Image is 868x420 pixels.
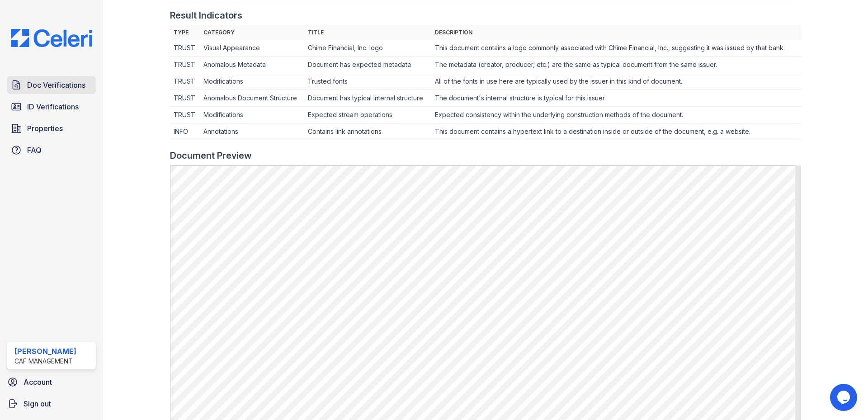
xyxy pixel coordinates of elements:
td: Annotations [200,123,304,140]
img: CE_Logo_Blue-a8612792a0a2168367f1c8372b55b34899dd931a85d93a1a3d3e32e68fde9ad4.png [4,29,99,47]
span: Properties [27,123,63,134]
iframe: chat widget [830,384,859,411]
td: INFO [170,123,200,140]
td: This document contains a hypertext link to a destination inside or outside of the document, e.g. ... [431,123,801,140]
div: [PERSON_NAME] [14,346,76,357]
td: Chime Financial, Inc. logo [304,40,431,57]
span: Doc Verifications [27,80,85,90]
a: Account [4,373,99,391]
div: Document Preview [170,149,252,162]
span: ID Verifications [27,101,79,112]
td: This document contains a logo commonly associated with Chime Financial, Inc., suggesting it was i... [431,40,801,57]
td: TRUST [170,40,200,57]
td: TRUST [170,107,200,123]
a: ID Verifications [7,98,96,116]
a: Properties [7,119,96,137]
span: Sign out [24,398,51,409]
div: Result Indicators [170,9,242,22]
a: FAQ [7,141,96,159]
th: Title [304,25,431,40]
span: FAQ [27,145,42,156]
td: Anomalous Metadata [200,57,304,73]
td: The metadata (creator, producer, etc.) are the same as typical document from the same issuer. [431,57,801,73]
td: Document has expected metadata [304,57,431,73]
div: CAF Management [14,357,76,366]
td: Expected consistency within the underlying construction methods of the document. [431,107,801,123]
td: TRUST [170,90,200,107]
th: Type [170,25,200,40]
td: Contains link annotations [304,123,431,140]
td: Modifications [200,73,304,90]
td: Expected stream operations [304,107,431,123]
td: TRUST [170,73,200,90]
td: TRUST [170,57,200,73]
td: Modifications [200,107,304,123]
span: Account [24,377,52,387]
td: The document's internal structure is typical for this issuer. [431,90,801,107]
td: Trusted fonts [304,73,431,90]
td: Anomalous Document Structure [200,90,304,107]
td: Visual Appearance [200,40,304,57]
th: Description [431,25,801,40]
td: All of the fonts in use here are typically used by the issuer in this kind of document. [431,73,801,90]
th: Category [200,25,304,40]
td: Document has typical internal structure [304,90,431,107]
a: Doc Verifications [7,76,96,94]
a: Sign out [4,395,99,413]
